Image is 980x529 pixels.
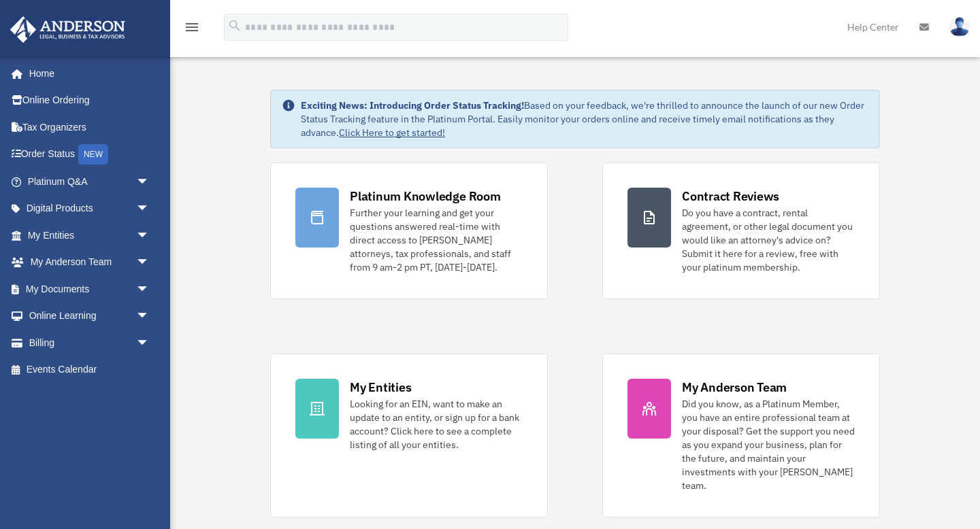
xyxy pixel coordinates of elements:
span: arrow_drop_down [136,275,163,303]
div: Contract Reviews [682,188,779,205]
a: Click Here to get started! [339,126,445,139]
div: Do you have a contract, rental agreement, or other legal document you would like an attorney's ad... [682,206,855,274]
div: NEW [78,144,108,165]
a: menu [184,24,200,35]
a: Order StatusNEW [10,141,170,169]
a: Tax Organizers [10,114,170,141]
span: arrow_drop_down [136,329,163,357]
div: Looking for an EIN, want to make an update to an entity, or sign up for a bank account? Click her... [350,397,523,451]
a: Platinum Knowledge Room Further your learning and get your questions answered real-time with dire... [270,163,548,299]
span: arrow_drop_down [136,168,163,196]
a: Digital Productsarrow_drop_down [10,195,170,222]
a: My Anderson Teamarrow_drop_down [10,249,170,276]
a: Home [10,60,163,87]
img: Anderson Advisors Platinum Portal [6,16,129,43]
i: menu [184,19,200,35]
a: Contract Reviews Do you have a contract, rental agreement, or other legal document you would like... [602,163,880,299]
div: My Anderson Team [682,379,787,396]
a: My Anderson Team Did you know, as a Platinum Member, you have an entire professional team at your... [602,354,880,517]
span: arrow_drop_down [136,195,163,223]
div: Based on your feedback, we're thrilled to announce the launch of our new Order Status Tracking fe... [301,99,868,139]
span: arrow_drop_down [136,222,163,250]
span: arrow_drop_down [136,303,163,330]
strong: Exciting News: Introducing Order Status Tracking! [301,99,524,112]
img: User Pic [949,17,970,37]
a: Online Learningarrow_drop_down [10,303,170,330]
div: Further your learning and get your questions answered real-time with direct access to [PERSON_NAM... [350,206,523,274]
a: Platinum Q&Aarrow_drop_down [10,168,170,195]
a: My Entitiesarrow_drop_down [10,222,170,249]
a: Online Ordering [10,87,170,114]
i: search [227,18,242,33]
a: Events Calendar [10,356,170,383]
a: Billingarrow_drop_down [10,329,170,356]
div: Platinum Knowledge Room [350,188,501,205]
a: My Entities Looking for an EIN, want to make an update to an entity, or sign up for a bank accoun... [270,354,548,517]
span: arrow_drop_down [136,249,163,277]
div: My Entities [350,379,411,396]
a: My Documentsarrow_drop_down [10,275,170,303]
div: Did you know, as a Platinum Member, you have an entire professional team at your disposal? Get th... [682,397,855,492]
